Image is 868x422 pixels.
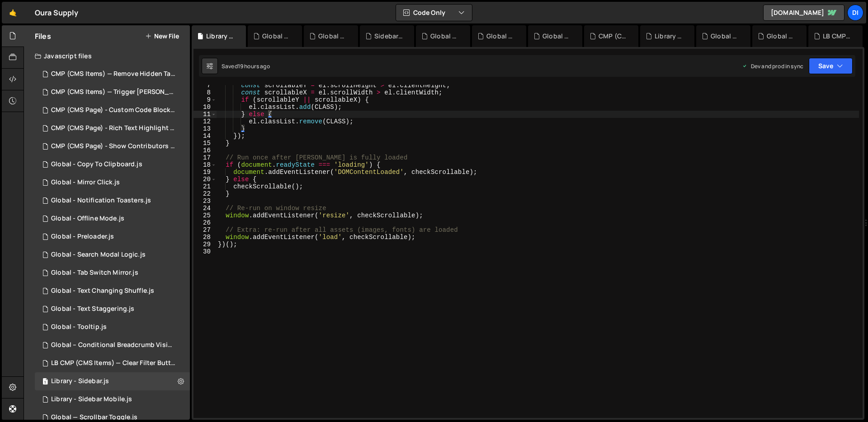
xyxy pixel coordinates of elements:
[193,183,217,190] div: 21
[262,32,291,41] div: Global - Text Changing Shuffle.js
[35,372,190,390] div: 14937/45352.js
[35,83,193,101] div: 14937/43515.js
[193,125,217,132] div: 13
[51,341,176,349] div: Global – Conditional Breadcrumb Visibility.js
[35,228,190,246] div: 14937/43958.js
[35,65,193,83] div: 14937/43535.js
[51,233,114,241] div: Global - Preloader.js
[222,62,270,70] div: Saved
[193,154,217,161] div: 17
[767,32,796,41] div: Global - Notification Toasters.js
[206,32,235,41] div: Library - Sidebar.js
[486,32,515,41] div: Global - Search Modal Logic.js
[193,234,217,241] div: 28
[51,160,142,169] div: Global - Copy To Clipboard.js
[51,395,132,403] div: Library - Sidebar Mobile.js
[809,58,853,74] button: Save
[823,32,852,41] div: LB CMP (CMS Items) — Clear Filter Buttons.js
[396,5,472,21] button: Code Only
[51,124,176,132] div: CMP (CMS Page) - Rich Text Highlight Pill.js
[51,197,151,205] div: Global - Notification Toasters.js
[51,106,176,114] div: CMP (CMS Page) - Custom Code Block Setup.js
[51,323,107,331] div: Global - Tooltip.js
[51,413,137,422] div: Global — Scrollbar Toggle.js
[51,70,176,78] div: CMP (CMS Items) — Remove Hidden Tags on Load.js
[145,33,179,40] button: New File
[193,147,217,154] div: 16
[711,32,740,41] div: Global - Offline Mode.js
[763,5,844,21] a: [DOMAIN_NAME]
[599,32,627,41] div: CMP (CMS Page) - Rich Text Highlight Pill.js
[193,82,217,89] div: 7
[742,62,803,70] div: Dev and prod in sync
[24,47,190,65] div: Javascript files
[35,282,190,300] div: 14937/45200.js
[193,241,217,248] div: 29
[35,101,193,119] div: 14937/44281.js
[42,379,48,386] span: 1
[193,161,217,169] div: 18
[193,190,217,197] div: 22
[655,32,684,41] div: Library - Sidebar Mobile.js
[35,210,190,228] div: 14937/44586.js
[51,359,176,367] div: LB CMP (CMS Items) — Clear Filter Buttons.js
[51,251,146,259] div: Global - Search Modal Logic.js
[35,192,190,210] div: 14937/44585.js
[35,300,190,318] div: 14937/44781.js
[193,248,217,255] div: 30
[193,96,217,103] div: 9
[51,305,134,313] div: Global - Text Staggering.js
[193,132,217,140] div: 14
[193,219,217,226] div: 26
[35,336,193,354] div: 14937/44170.js
[35,354,193,372] div: 14937/43376.js
[51,377,109,385] div: Library - Sidebar.js
[35,119,193,137] div: 14937/44597.js
[35,390,190,408] div: 14937/44593.js
[193,89,217,96] div: 8
[193,226,217,234] div: 27
[35,246,190,264] div: 14937/44851.js
[35,31,51,41] h2: Files
[193,212,217,219] div: 25
[430,32,459,41] div: Global - Text Staggering.css
[318,32,347,41] div: Global - Tab Switch Mirror.js
[542,32,571,41] div: Global - Text Staggering.js
[193,118,217,125] div: 12
[238,62,270,70] div: 19 hours ago
[51,215,124,223] div: Global - Offline Mode.js
[35,155,190,173] div: 14937/44582.js
[51,178,120,187] div: Global - Mirror Click.js
[847,5,863,21] a: Di
[35,137,193,155] div: 14937/44194.js
[35,318,190,336] div: 14937/44562.js
[193,205,217,212] div: 24
[35,264,190,282] div: 14937/44975.js
[35,173,190,192] div: 14937/44471.js
[51,142,176,150] div: CMP (CMS Page) - Show Contributors Name.js
[193,103,217,111] div: 10
[193,169,217,176] div: 19
[193,140,217,147] div: 15
[193,111,217,118] div: 11
[51,269,138,277] div: Global - Tab Switch Mirror.js
[35,7,78,18] div: Oura Supply
[193,197,217,205] div: 23
[51,287,154,295] div: Global - Text Changing Shuffle.js
[374,32,403,41] div: Sidebar — UI States & Interactions.css
[193,176,217,183] div: 20
[2,2,24,23] a: 🤙
[51,88,176,96] div: CMP (CMS Items) — Trigger [PERSON_NAME] on Save.js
